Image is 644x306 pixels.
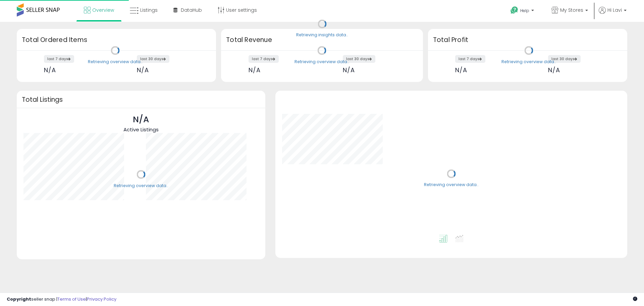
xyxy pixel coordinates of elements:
[114,183,168,189] div: Retrieving overview data..
[424,182,479,188] div: Retrieving overview data..
[87,296,116,302] a: Privacy Policy
[294,59,349,65] div: Retrieving overview data..
[7,296,31,302] strong: Copyright
[607,7,622,13] span: Hi Lavi
[599,7,627,22] a: Hi Lavi
[505,1,541,22] a: Help
[520,8,529,13] span: Help
[560,7,583,13] span: My Stores
[92,7,114,13] span: Overview
[88,59,143,65] div: Retrieving overview data..
[501,59,556,65] div: Retrieving overview data..
[140,7,158,13] span: Listings
[510,6,519,14] i: Get Help
[181,7,202,13] span: DataHub
[57,296,86,302] a: Terms of Use
[7,296,116,303] div: seller snap | |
